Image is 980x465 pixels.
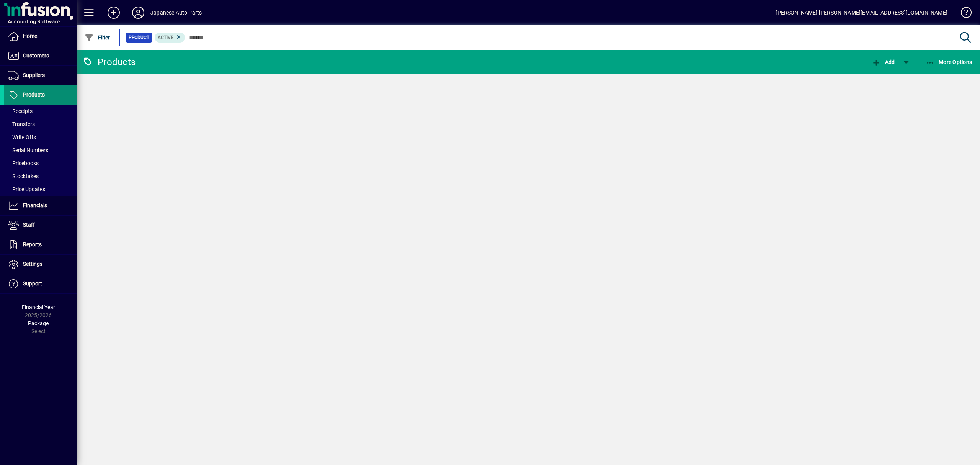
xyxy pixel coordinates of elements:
div: Products [82,56,136,68]
a: Receipts [4,105,77,118]
a: Settings [4,255,77,274]
span: Product [129,34,149,41]
span: Serial Numbers [8,147,48,153]
a: Stocktakes [4,170,77,183]
a: Staff [4,216,77,235]
span: Suppliers [23,72,45,78]
button: Add [101,6,126,20]
span: Settings [23,261,42,267]
span: Filter [85,34,110,41]
span: Pricebooks [8,160,39,166]
a: Support [4,274,77,293]
span: Staff [23,222,35,228]
span: Package [28,320,49,326]
button: More Options [924,55,974,69]
a: Suppliers [4,66,77,85]
span: Transfers [8,121,35,127]
span: Support [23,280,42,287]
span: Customers [23,52,49,59]
a: Transfers [4,118,77,131]
span: Reports [23,241,42,247]
a: Home [4,27,77,46]
div: Japanese Auto Parts [150,7,202,19]
span: Home [23,33,37,39]
span: More Options [926,59,972,65]
a: Pricebooks [4,157,77,170]
a: Serial Numbers [4,144,77,157]
span: Price Updates [8,186,45,192]
span: Products [23,92,45,98]
span: Write Offs [8,134,36,140]
a: Financials [4,196,77,215]
button: Add [870,55,897,69]
span: Receipts [8,108,33,114]
a: Customers [4,46,77,65]
a: Knowledge Base [955,2,970,26]
span: Financial Year [22,304,55,310]
mat-chip: Activation Status: Active [155,33,185,43]
span: Add [872,59,895,65]
span: Financials [23,202,47,208]
a: Reports [4,235,77,254]
a: Price Updates [4,183,77,196]
div: [PERSON_NAME] [PERSON_NAME][EMAIL_ADDRESS][DOMAIN_NAME] [776,7,947,19]
span: Active [158,35,173,40]
button: Profile [126,6,150,20]
a: Write Offs [4,131,77,144]
span: Stocktakes [8,173,39,179]
button: Filter [83,31,112,44]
